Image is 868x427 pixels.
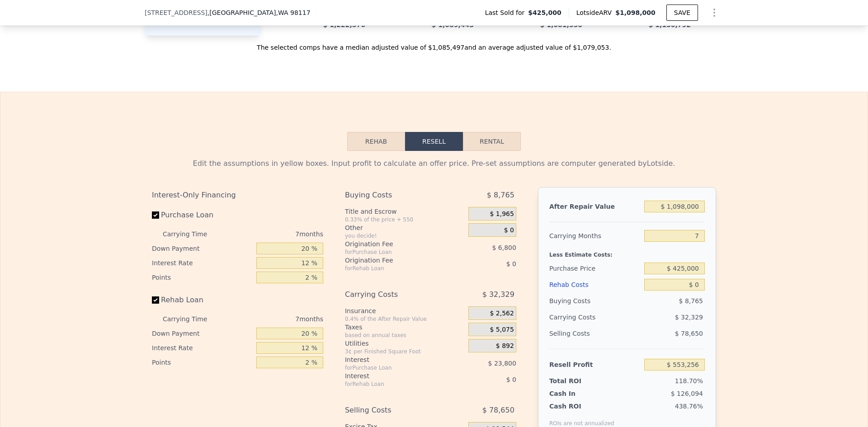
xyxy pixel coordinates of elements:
div: Origination Fee [345,256,446,265]
div: Interest Rate [152,341,253,355]
input: Rehab Loan [152,296,159,304]
button: Show Options [705,4,723,22]
span: $ 892 [496,342,514,350]
div: based on annual taxes [345,332,465,339]
button: Rehab [347,132,405,151]
div: Resell Profit [549,357,641,373]
span: $ 32,329 [675,314,703,321]
div: Interest Rate [152,256,253,270]
span: [STREET_ADDRESS] [145,8,208,17]
div: Carrying Time [163,227,222,241]
span: $ 0 [506,376,516,383]
div: Cash ROI [549,402,614,411]
div: Selling Costs [345,402,446,418]
span: $ 0 [504,226,514,235]
div: for Rehab Loan [345,380,446,388]
span: $425,000 [528,8,561,17]
span: $ 1,965 [490,210,514,218]
div: Utilities [345,339,465,348]
div: 7 months [225,227,323,241]
span: $ 23,800 [488,360,516,367]
span: $ 6,800 [492,244,516,251]
div: for Purchase Loan [345,364,446,371]
div: Insurance [345,306,465,315]
button: SAVE [666,5,698,21]
span: Last Sold for [485,8,528,17]
input: Purchase Loan [152,211,159,219]
div: Interest [345,355,446,364]
div: Buying Costs [549,293,641,309]
div: Down Payment [152,326,253,341]
div: Carrying Time [163,312,222,326]
div: Origination Fee [345,239,446,249]
div: ROIs are not annualized [549,411,614,427]
div: After Repair Value [549,198,641,215]
div: for Purchase Loan [345,249,446,256]
span: , WA 98117 [276,9,310,16]
div: 0.33% of the price + 550 [345,216,465,223]
span: $ 32,329 [482,286,514,303]
div: Purchase Price [549,260,641,277]
div: Total ROI [549,376,606,385]
span: $ 126,094 [671,390,703,397]
label: Purchase Loan [152,207,253,223]
div: 7 months [225,312,323,326]
div: Rehab Costs [549,277,641,293]
div: 0.4% of the After Repair Value [345,315,465,323]
div: Interest-Only Financing [152,187,323,203]
span: $ 78,650 [482,402,514,418]
div: Less Estimate Costs: [549,244,705,260]
span: $ 8,765 [679,297,703,305]
div: The selected comps have a median adjusted value of $1,085,497 and an average adjusted value of $1... [145,36,723,52]
div: for Rehab Loan [345,265,446,272]
span: 118.70% [675,377,703,385]
div: Down Payment [152,241,253,256]
div: Carrying Months [549,228,641,244]
span: $ 78,650 [675,330,703,337]
div: Carrying Costs [345,286,446,303]
span: $ 8,765 [487,187,514,203]
div: Edit the assumptions in yellow boxes. Input profit to calculate an offer price. Pre-set assumptio... [152,158,716,169]
label: Rehab Loan [152,292,253,308]
div: Points [152,270,253,285]
div: you decide! [345,232,465,239]
div: Buying Costs [345,187,446,203]
div: Taxes [345,323,465,332]
span: 438.76% [675,403,703,410]
div: Title and Escrow [345,207,465,216]
div: Carrying Costs [549,309,606,325]
span: $ 0 [506,260,516,267]
span: $ 2,562 [490,310,514,318]
button: Resell [405,132,463,151]
div: Cash In [549,389,606,398]
div: Selling Costs [549,325,641,342]
button: Rental [463,132,521,151]
span: $1,098,000 [615,9,656,16]
div: Points [152,355,253,370]
div: Other [345,223,465,232]
span: $ 5,075 [490,326,514,334]
span: , [GEOGRAPHIC_DATA] [208,8,311,17]
div: Interest [345,371,446,380]
div: 3¢ per Finished Square Foot [345,348,465,355]
span: Lotside ARV [576,8,615,17]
